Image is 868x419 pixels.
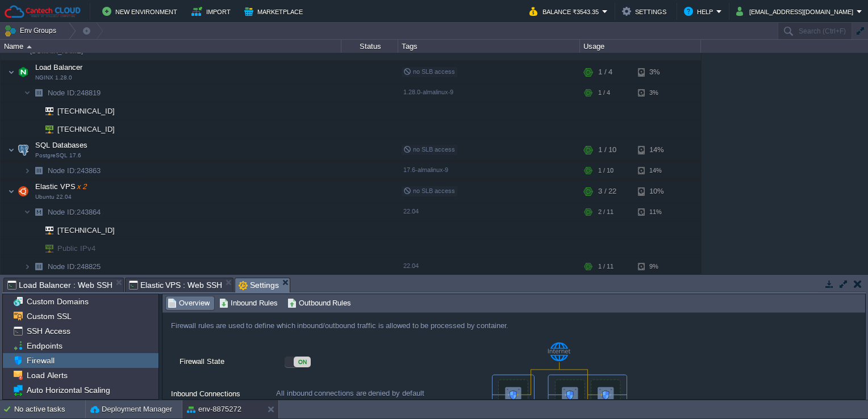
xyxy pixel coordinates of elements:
[24,341,64,351] a: Endpoints
[35,194,72,200] span: Ubuntu 22.04
[24,296,90,307] a: Custom Domains
[294,357,311,367] div: ON
[56,125,116,133] a: [TECHNICAL_ID]
[24,326,72,336] a: SSH Access
[187,404,241,415] button: env-8875272
[622,5,670,18] button: Settings
[31,203,47,221] img: AMDAwAAAACH5BAEAAAAALAAAAAABAAEAAAICRAEAOw==
[403,208,419,215] span: 22.04
[31,258,47,275] img: AMDAwAAAACH5BAEAAAAALAAAAAABAAEAAAICRAEAOw==
[638,203,675,221] div: 11%
[529,5,602,18] button: Balance ₹3543.35
[171,388,275,409] label: Inbound Connections
[56,226,116,234] a: [TECHNICAL_ID]
[162,313,705,338] div: Firewall rules are used to define which inbound/outbound traffic is allowed to be processed by co...
[244,5,306,18] button: Marketplace
[34,182,88,191] span: Elastic VPS
[14,400,85,418] div: No active tasks
[31,102,37,120] img: AMDAwAAAACH5BAEAAAAALAAAAAABAAEAAAICRAEAOw==
[8,139,15,161] img: AMDAwAAAACH5BAEAAAAALAAAAAABAAEAAAICRAEAOw==
[638,162,675,179] div: 14%
[24,203,31,221] img: AMDAwAAAACH5BAEAAAAALAAAAAABAAEAAAICRAEAOw==
[4,23,60,39] button: Env Groups
[47,166,102,175] a: Node ID:243863
[56,221,116,239] span: [TECHNICAL_ID]
[47,88,102,98] a: Node ID:248819
[239,278,279,292] span: Settings
[48,208,77,216] span: Node ID:
[34,182,88,191] a: Elastic VPSx 2Ubuntu 22.04
[638,258,675,275] div: 9%
[399,40,579,53] div: Tags
[403,166,448,173] span: 17.6-almalinux-9
[403,146,455,153] span: no SLB access
[35,74,72,81] span: NGINX 1.28.0
[35,152,81,159] span: PostgreSQL 17.6
[638,61,675,83] div: 3%
[34,140,89,150] span: SQL Databases
[15,61,31,83] img: AMDAwAAAACH5BAEAAAAALAAAAAABAAEAAAICRAEAOw==
[15,139,31,161] img: AMDAwAAAACH5BAEAAAAALAAAAAABAAEAAAICRAEAOw==
[31,84,47,102] img: AMDAwAAAACH5BAEAAAAALAAAAAABAAEAAAICRAEAOw==
[638,84,675,102] div: 3%
[287,297,352,309] span: Outbound Rules
[102,5,181,18] button: New Environment
[47,207,102,217] span: 243864
[34,62,84,72] span: Load Balancer
[48,166,77,175] span: Node ID:
[56,107,116,115] a: [TECHNICAL_ID]
[31,162,47,179] img: AMDAwAAAACH5BAEAAAAALAAAAAABAAEAAAICRAEAOw==
[598,139,616,161] div: 1 / 10
[47,88,102,98] span: 248819
[90,404,172,415] button: Deployment Manager
[24,162,31,179] img: AMDAwAAAACH5BAEAAAAALAAAAAABAAEAAAICRAEAOw==
[76,182,87,191] span: x 2
[24,370,69,380] a: Load Alerts
[47,207,102,217] a: Node ID:243864
[24,385,112,395] span: Auto Horizontal Scaling
[56,102,116,120] span: [TECHNICAL_ID]
[598,258,614,275] div: 1 / 11
[48,262,77,271] span: Node ID:
[403,262,419,269] span: 22.04
[37,120,53,138] img: AMDAwAAAACH5BAEAAAAALAAAAAABAAEAAAICRAEAOw==
[34,63,84,72] a: Load BalancerNGINX 1.28.0
[24,355,56,366] a: Firewall
[47,166,102,175] span: 243863
[27,45,32,48] img: AMDAwAAAACH5BAEAAAAALAAAAAABAAEAAAICRAEAOw==
[47,262,102,271] span: 248825
[37,102,53,120] img: AMDAwAAAACH5BAEAAAAALAAAAAABAAEAAAICRAEAOw==
[24,84,31,102] img: AMDAwAAAACH5BAEAAAAALAAAAAABAAEAAAICRAEAOw==
[8,61,15,83] img: AMDAwAAAACH5BAEAAAAALAAAAAABAAEAAAICRAEAOw==
[168,297,210,309] span: Overview
[37,240,53,257] img: AMDAwAAAACH5BAEAAAAALAAAAAABAAEAAAICRAEAOw==
[684,5,716,18] button: Help
[24,311,73,321] a: Custom SSL
[736,5,857,18] button: [EMAIL_ADDRESS][DOMAIN_NAME]
[638,180,675,203] div: 10%
[129,278,223,292] span: Elastic VPS : Web SSH
[638,139,675,161] div: 14%
[31,240,37,257] img: AMDAwAAAACH5BAEAAAAALAAAAAABAAEAAAICRAEAOw==
[219,297,278,309] span: Inbound Rules
[31,221,37,239] img: AMDAwAAAACH5BAEAAAAALAAAAAABAAEAAAICRAEAOw==
[598,162,614,179] div: 1 / 10
[8,180,15,203] img: AMDAwAAAACH5BAEAAAAALAAAAAABAAEAAAICRAEAOw==
[598,180,616,203] div: 3 / 22
[598,84,610,102] div: 1 / 4
[47,262,102,271] a: Node ID:248825
[56,244,97,253] a: Public IPv4
[598,61,612,83] div: 1 / 4
[403,68,455,75] span: no SLB access
[180,355,283,377] label: Firewall State
[24,258,31,275] img: AMDAwAAAACH5BAEAAAAALAAAAAABAAEAAAICRAEAOw==
[56,120,116,138] span: [TECHNICAL_ID]
[598,203,614,221] div: 2 / 11
[403,89,453,95] span: 1.28.0-almalinux-9
[403,187,455,194] span: no SLB access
